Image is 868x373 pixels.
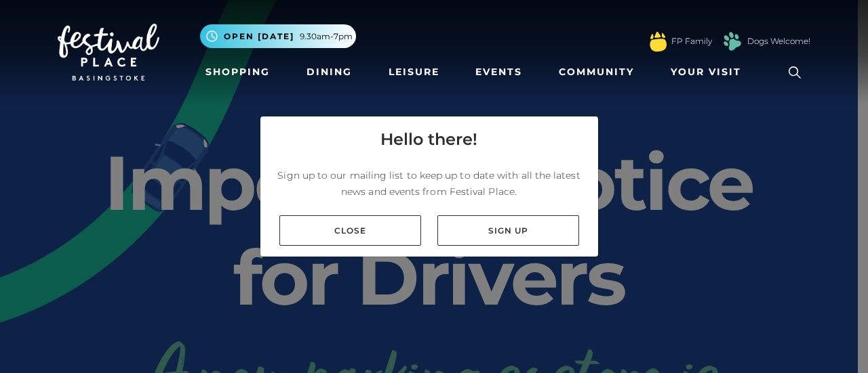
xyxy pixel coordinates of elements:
a: Dogs Welcome! [747,35,810,47]
span: 9.30am-7pm [300,30,353,43]
button: Open [DATE] 9.30am-7pm [200,24,356,48]
h4: Hello there! [380,127,477,152]
a: Community [553,60,639,85]
p: Sign up to our mailing list to keep up to date with all the latest news and events from Festival ... [271,167,587,200]
a: Events [470,60,528,85]
a: Your Visit [665,60,753,85]
span: Your Visit [671,65,741,79]
a: Leisure [383,60,445,85]
a: FP Family [671,35,712,47]
span: Open [DATE] [224,30,294,43]
img: Festival Place Logo [58,24,159,81]
a: Sign up [437,215,579,246]
a: Shopping [200,60,275,85]
a: Dining [301,60,357,85]
a: Close [279,215,421,246]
